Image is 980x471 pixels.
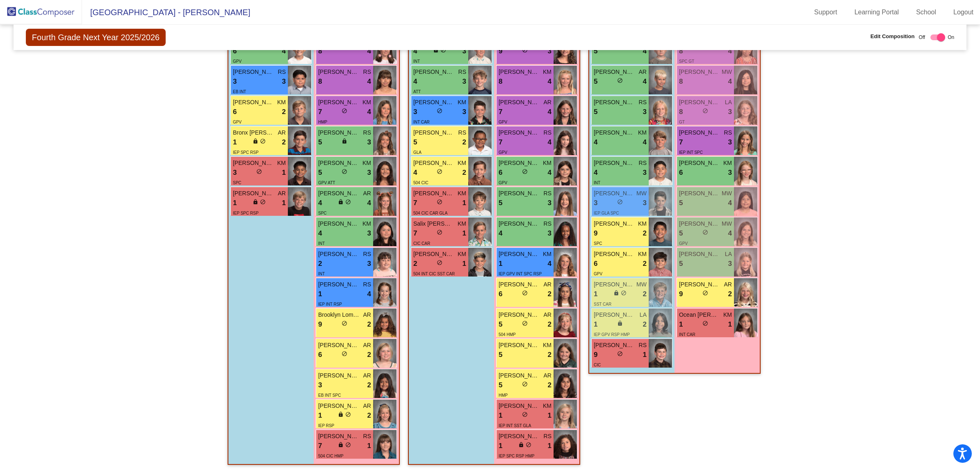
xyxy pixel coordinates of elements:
span: 4 [548,137,552,148]
span: GT [679,120,685,124]
a: School [909,6,943,19]
span: [PERSON_NAME] [499,98,540,107]
span: KM [458,98,466,107]
span: KM [277,159,286,167]
span: 4 [643,76,647,87]
span: do_not_disturb_alt [617,78,623,83]
span: 6 [499,167,502,178]
span: [PERSON_NAME] [594,159,635,167]
span: 4 [367,76,371,87]
span: INT [594,181,600,185]
span: 5 [679,258,683,269]
span: [PERSON_NAME] [679,280,720,289]
span: 3 [548,198,552,208]
span: KM [458,219,466,228]
span: lock [433,47,439,53]
span: do_not_disturb_alt [260,138,266,144]
span: 3 [728,258,732,269]
span: AR [724,280,732,289]
span: 2 [463,167,466,178]
span: do_not_disturb_alt [702,290,708,296]
span: do_not_disturb_alt [702,229,708,235]
span: do_not_disturb_alt [621,290,627,296]
span: 9 [318,319,322,330]
span: lock [613,290,619,296]
span: [PERSON_NAME] [233,98,274,107]
span: 5 [679,228,683,239]
span: 1 [282,198,286,208]
span: 2 [413,258,417,269]
span: 6 [499,289,502,300]
span: 6 [594,258,597,269]
span: CIC [594,363,601,367]
span: 4 [548,107,552,117]
span: AR [639,68,647,76]
span: 2 [367,319,371,330]
span: [PERSON_NAME] [499,219,540,228]
span: lock [338,199,344,205]
span: 3 [367,167,371,178]
span: RS [639,98,647,107]
span: 4 [318,198,322,208]
span: KM [638,250,647,258]
span: Ocean [PERSON_NAME] [679,311,720,319]
span: [PERSON_NAME] [PERSON_NAME] [413,128,454,137]
span: [PERSON_NAME] [318,159,359,167]
span: MW [722,68,732,76]
span: 2 [548,350,552,360]
span: [PERSON_NAME] [318,280,359,289]
span: 5 [679,198,683,208]
span: [PERSON_NAME] [594,189,635,198]
span: 9 [594,350,597,360]
span: 2 [282,137,286,148]
span: 9 [679,289,683,300]
span: GPV ATT [318,181,335,185]
span: LA [640,311,647,319]
span: IEP GPV RSP HMP [594,332,630,337]
span: lock [253,199,258,205]
span: RS [458,128,466,137]
span: 3 [728,137,732,148]
span: RS [363,280,371,289]
span: 8 [679,76,683,87]
span: 4 [728,46,732,57]
span: SPC [233,181,242,185]
span: AR [544,98,552,107]
span: 1 [594,289,597,300]
span: 7 [499,137,502,148]
span: RS [363,128,371,137]
span: [PERSON_NAME] [594,128,635,137]
span: MW [636,189,647,198]
span: KM [543,159,552,167]
span: [PERSON_NAME] [679,189,720,198]
span: [PERSON_NAME] [413,159,454,167]
span: do_not_disturb_alt [256,169,262,174]
span: [PERSON_NAME] [594,250,635,258]
span: 5 [499,319,502,330]
span: KM [458,159,466,167]
span: [PERSON_NAME] [318,250,359,258]
span: [PERSON_NAME] [318,68,359,76]
span: 5 [413,137,417,148]
span: RS [278,68,286,76]
span: KM [723,311,732,319]
span: Salix [PERSON_NAME] [413,219,454,228]
span: 2 [318,258,322,269]
span: 8 [679,46,683,57]
span: RS [544,128,552,137]
span: IEP GPV INT SPC RSP [499,272,542,276]
span: LA [725,250,732,258]
span: 3 [233,76,237,87]
span: [PERSON_NAME] [413,189,454,198]
span: GPV [499,150,507,155]
span: AR [278,189,286,198]
span: 1 [463,228,466,239]
span: AR [544,311,552,319]
span: 8 [499,76,502,87]
span: [PERSON_NAME] [318,128,359,137]
span: do_not_disturb_alt [437,108,442,114]
span: [PERSON_NAME] [499,68,540,76]
span: ATT [413,89,421,94]
span: RS [458,68,466,76]
span: AR [363,311,371,319]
